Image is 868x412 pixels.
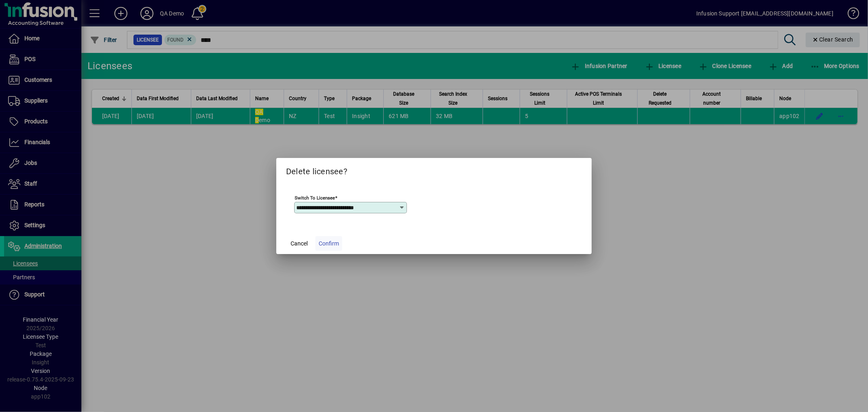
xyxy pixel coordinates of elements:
button: Confirm [315,236,342,251]
h2: Delete licensee? [276,158,592,182]
span: Confirm [319,239,339,248]
span: Cancel [291,239,308,248]
button: Cancel [286,236,312,251]
mat-label: Switch to licensee [295,195,335,201]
